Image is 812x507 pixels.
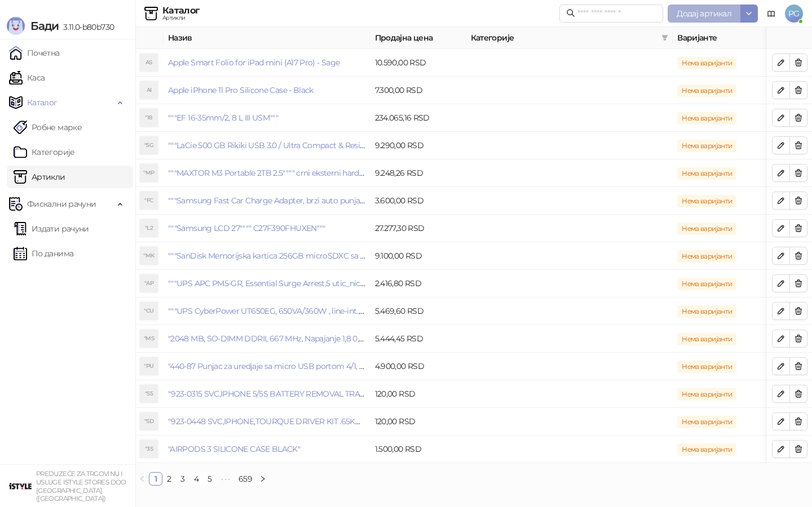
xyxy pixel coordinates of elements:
span: Нема варијанти [677,333,736,345]
span: Нема варијанти [677,112,736,124]
span: Каталог [27,91,58,114]
div: "PU [140,357,158,375]
a: """Samsung LCD 27"""" C27F390FHUXEN""" [168,223,325,233]
span: left [139,475,145,482]
span: Нема варијанти [677,167,736,180]
li: Следећих 5 Страна [217,472,235,486]
span: Нема варијанти [677,443,736,456]
div: "L2 [140,219,158,237]
li: 1 [149,472,162,486]
span: Нема варијанти [677,195,736,207]
li: 659 [235,472,256,486]
a: 1 [149,473,162,485]
span: filter [661,34,668,41]
td: """MAXTOR M3 Portable 2TB 2.5"""" crni eksterni hard disk HX-M201TCB/GM""" [164,159,370,187]
a: "923-0315 SVC,IPHONE 5/5S BATTERY REMOVAL TRAY Držač za iPhone sa kojim se otvara display [168,389,518,399]
td: """Samsung LCD 27"""" C27F390FHUXEN""" [164,215,370,242]
img: 64x64-companyLogo-77b92cf4-9946-4f36-9751-bf7bb5fd2c7d.png [9,475,32,497]
a: """Samsung Fast Car Charge Adapter, brzi auto punja_, boja crna""" [168,195,409,206]
span: Бади [30,19,59,33]
span: right [259,475,266,482]
span: Нема варијанти [677,140,736,152]
img: Artikli [144,7,158,20]
a: 2 [163,473,175,485]
a: 659 [235,473,255,485]
span: Нема варијанти [677,278,736,290]
td: """EF 16-35mm/2, 8 L III USM""" [164,104,370,132]
button: Додај артикал [668,5,740,23]
span: Нема варијанти [677,223,736,235]
a: Каса [9,66,45,89]
div: Артикли [162,15,200,21]
button: right [256,472,270,486]
td: 27.277,30 RSD [370,215,466,242]
td: 120,00 RSD [370,408,466,435]
li: Следећа страна [256,472,270,486]
a: "440-87 Punjac za uredjaje sa micro USB portom 4/1, Stand." [168,361,383,371]
li: 2 [162,472,176,486]
div: "3S [140,440,158,458]
td: """Samsung Fast Car Charge Adapter, brzi auto punja_, boja crna""" [164,187,370,215]
td: 4.900,00 RSD [370,353,466,380]
td: 5.444,45 RSD [370,325,466,353]
td: "440-87 Punjac za uredjaje sa micro USB portom 4/1, Stand." [164,353,370,380]
a: """UPS APC PM5-GR, Essential Surge Arrest,5 utic_nica""" [168,278,373,288]
td: 9.100,00 RSD [370,242,466,270]
span: filter [659,29,670,46]
td: """UPS APC PM5-GR, Essential Surge Arrest,5 utic_nica""" [164,270,370,297]
li: Претходна страна [135,472,149,486]
td: 234.065,16 RSD [370,104,466,132]
a: Робне марке [14,116,82,139]
td: 1.500,00 RSD [370,435,466,463]
span: Нема варијанти [677,388,736,401]
div: AI [140,81,158,99]
div: "AP [140,274,158,292]
a: Apple Smart Folio for iPad mini (A17 Pro) - Sage [168,57,339,68]
td: 3.600,00 RSD [370,187,466,215]
a: """EF 16-35mm/2, 8 L III USM""" [168,113,278,123]
td: "AIRPODS 3 SILICONE CASE BLACK" [164,435,370,463]
td: "2048 MB, SO-DIMM DDRII, 667 MHz, Napajanje 1,8 0,1 V, Latencija CL5" [164,325,370,353]
th: Продајна цена [370,27,466,49]
td: 120,00 RSD [370,380,466,408]
div: Каталог [162,6,200,15]
td: 7.300,00 RSD [370,77,466,104]
a: "923-0448 SVC,IPHONE,TOURQUE DRIVER KIT .65KGF- CM Šrafciger " [168,416,421,426]
a: 5 [204,473,216,485]
th: Назив [164,27,370,49]
div: "SD [140,412,158,430]
td: Apple Smart Folio for iPad mini (A17 Pro) - Sage [164,49,370,77]
td: 9.248,26 RSD [370,159,466,187]
a: Издати рачуни [14,217,89,240]
a: 3 [176,473,189,485]
div: AS [140,54,158,72]
div: "MS [140,330,158,348]
span: PG [785,5,803,23]
a: """LaCie 500 GB Rikiki USB 3.0 / Ultra Compact & Resistant aluminum / USB 3.0 / 2.5""""""" [168,140,489,150]
span: 3.11.0-b80b730 [59,22,114,32]
div: "MK [140,247,158,265]
span: Нема варијанти [677,250,736,263]
td: 5.469,60 RSD [370,297,466,325]
td: 9.290,00 RSD [370,132,466,159]
a: Категорије [14,141,75,163]
td: """SanDisk Memorijska kartica 256GB microSDXC sa SD adapterom SDSQXA1-256G-GN6MA - Extreme PLUS, ... [164,242,370,270]
small: PREDUZEĆE ZA TRGOVINU I USLUGE ISTYLE STORES DOO [GEOGRAPHIC_DATA] ([GEOGRAPHIC_DATA]) [36,470,126,502]
div: "MP [140,164,158,182]
a: Почетна [9,42,60,64]
td: 10.590,00 RSD [370,49,466,77]
a: ArtikliАртикли [14,166,65,188]
li: 5 [203,472,217,486]
div: "S5 [140,385,158,403]
span: Категорије [471,32,657,44]
span: Нема варијанти [677,305,736,318]
td: "923-0448 SVC,IPHONE,TOURQUE DRIVER KIT .65KGF- CM Šrafciger " [164,408,370,435]
div: "CU [140,302,158,320]
img: Logo [7,17,25,35]
span: Фискални рачуни [27,193,96,215]
div: "18 [140,109,158,127]
span: ••• [217,472,235,486]
div: "5G [140,136,158,154]
li: 3 [176,472,189,486]
a: По данима [14,242,73,265]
